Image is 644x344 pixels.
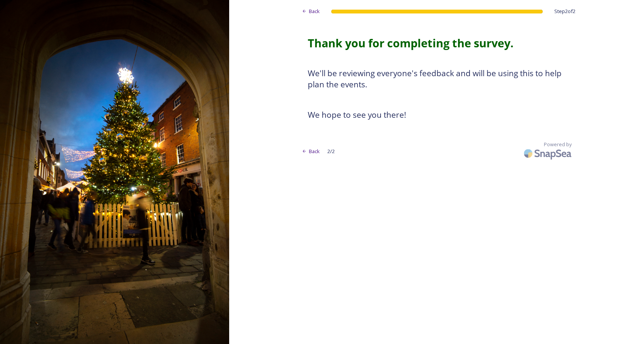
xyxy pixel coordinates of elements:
[522,144,575,162] img: SnapSea Logo
[327,148,335,155] span: 2 / 2
[309,8,320,15] span: Back
[554,8,575,15] span: Step 2 of 2
[308,109,566,121] h3: We hope to see you there!
[308,35,513,50] strong: Thank you for completing the survey.
[544,141,572,148] span: Powered by
[309,148,320,155] span: Back
[308,68,566,90] h3: We'll be reviewing everyone's feedback and will be using this to help plan the events.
